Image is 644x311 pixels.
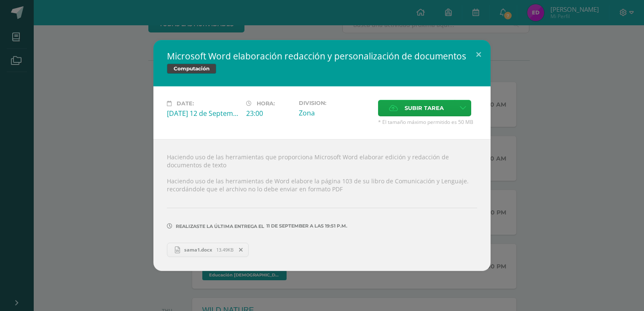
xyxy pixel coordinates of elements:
span: Computación [167,64,216,74]
span: 13.49KB [216,247,233,253]
span: Subir tarea [405,100,444,116]
span: Realizaste la última entrega el [176,223,264,229]
div: 23:00 [246,109,292,118]
span: Date: [177,100,194,107]
a: sama1.docx 13.49KB [167,243,249,257]
h2: Microsoft Word elaboración redacción y personalización de documentos [167,50,477,62]
div: [DATE] 12 de September [167,109,239,118]
span: 11 DE September A LAS 19:51 p.m. [264,226,347,226]
div: Zona [299,108,371,118]
button: Close (Esc) [467,40,491,69]
div: Haciendo uso de las herramientas que proporciona Microsoft Word elaborar edición y redacción de d... [153,139,491,271]
span: * El tamaño máximo permitido es 50 MB [378,118,477,126]
span: sama1.docx [180,247,216,253]
span: Remover entrega [234,245,248,255]
label: Division: [299,100,371,106]
span: Hora: [257,100,275,107]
